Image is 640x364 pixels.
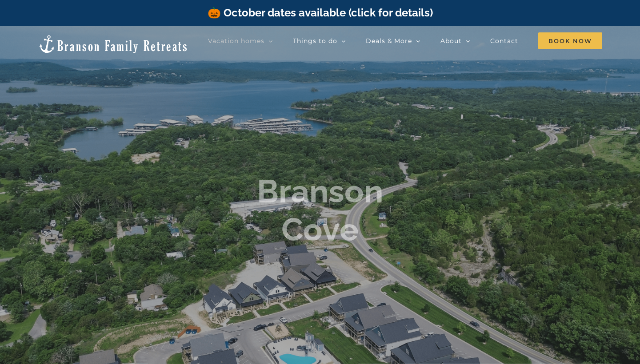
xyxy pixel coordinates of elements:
span: Contact [490,38,518,44]
nav: Main Menu [208,32,602,50]
span: Things to do [293,38,337,44]
a: Deals & More [366,32,420,50]
a: About [440,32,470,50]
a: 🎃 October dates available (click for details) [208,6,433,19]
a: Vacation homes [208,32,273,50]
span: About [440,38,462,44]
a: Book Now [538,32,602,50]
a: Contact [490,32,518,50]
a: Things to do [293,32,346,50]
span: Vacation homes [208,38,264,44]
img: Branson Family Retreats Logo [38,34,188,54]
span: Deals & More [366,38,412,44]
b: Branson Cove [257,172,383,248]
